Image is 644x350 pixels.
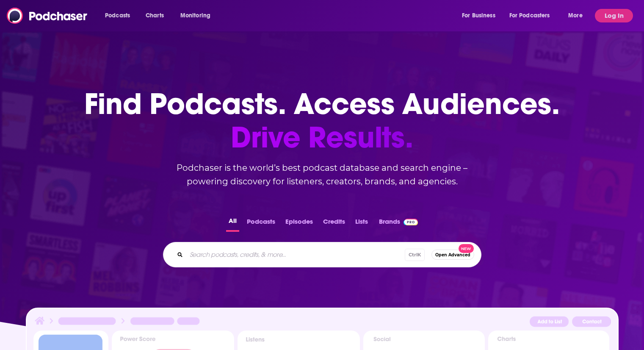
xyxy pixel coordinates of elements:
span: Drive Results. [84,121,560,154]
button: open menu [562,9,593,22]
span: For Podcasters [509,10,550,22]
span: Charts [146,10,164,22]
input: Search podcasts, credits, & more... [186,248,405,261]
img: Podchaser - Follow, Share and Rate Podcasts [7,8,88,24]
a: BrandsPodchaser Pro [379,215,418,232]
span: More [568,10,583,22]
h2: Podchaser is the world’s best podcast database and search engine – powering discovery for listene... [153,161,492,188]
span: New [459,244,474,253]
button: All [226,215,239,232]
button: Open AdvancedNew [431,250,474,260]
img: Podcast Insights Header [33,315,611,330]
h1: Find Podcasts. Access Audiences. [84,87,560,154]
button: Credits [321,215,348,232]
button: Log In [595,9,633,22]
span: Monitoring [180,10,210,22]
button: open menu [504,9,562,22]
span: Open Advanced [435,253,470,257]
button: Lists [353,215,370,232]
button: Podcasts [244,215,278,232]
button: open menu [99,9,141,22]
span: Ctrl K [405,249,425,261]
a: Charts [140,9,169,22]
img: Podchaser Pro [404,219,418,225]
button: open menu [174,9,221,22]
span: Podcasts [105,10,130,22]
div: Search podcasts, credits, & more... [163,242,481,267]
button: open menu [456,9,506,22]
button: Episodes [283,215,315,232]
span: For Business [462,10,495,22]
